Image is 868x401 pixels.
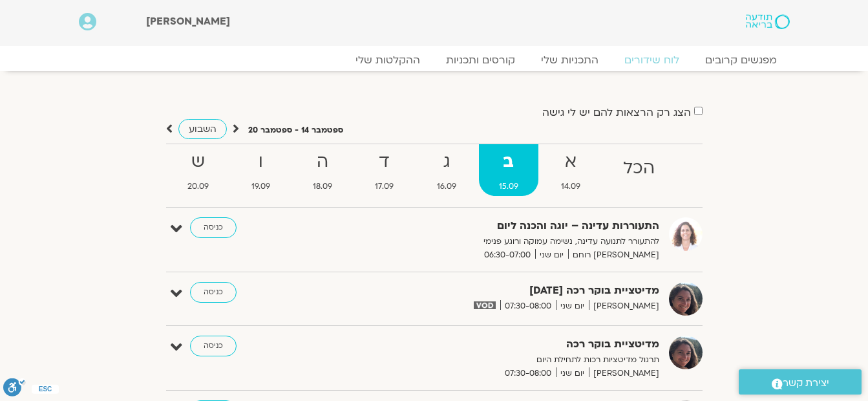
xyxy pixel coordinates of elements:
a: כניסה [190,217,237,238]
span: 18.09 [293,180,352,193]
span: השבוע [189,123,217,135]
strong: א [541,147,600,177]
a: א14.09 [541,144,600,196]
span: 20.09 [167,180,229,193]
span: 14.09 [541,180,600,193]
nav: Menu [79,54,790,67]
a: כניסה [190,282,237,303]
span: 07:30-08:00 [500,367,556,380]
a: ו19.09 [231,144,290,196]
a: לוח שידורים [611,54,692,67]
strong: התעוררות עדינה – יוגה והכנה ליום [343,217,659,235]
strong: ג [417,147,476,177]
label: הצג רק הרצאות להם יש לי גישה [542,107,691,118]
span: יצירת קשר [783,374,829,392]
strong: ד [355,147,414,177]
span: 16.09 [417,180,476,193]
strong: ש [167,147,229,177]
a: הכל [603,144,675,196]
a: ה18.09 [293,144,352,196]
strong: ה [293,147,352,177]
a: ש20.09 [167,144,229,196]
p: להתעורר לתנועה עדינה, נשימה עמוקה ורוגע פנימי [343,235,659,248]
span: 19.09 [231,180,290,193]
span: [PERSON_NAME] [589,299,659,313]
strong: ו [231,147,290,177]
span: יום שני [556,299,589,313]
span: יום שני [556,367,589,380]
a: ההקלטות שלי [343,54,433,67]
strong: מדיטציית בוקר רכה [DATE] [343,282,659,299]
a: ב15.09 [479,144,538,196]
img: vodicon [474,301,495,309]
a: קורסים ותכניות [433,54,528,67]
p: תרגול מדיטציות רכות לתחילת היום [343,353,659,367]
strong: מדיטציית בוקר רכה [343,336,659,353]
span: [PERSON_NAME] רוחם [568,248,659,262]
a: התכניות שלי [528,54,611,67]
a: ד17.09 [355,144,414,196]
a: מפגשים קרובים [692,54,790,67]
a: כניסה [190,336,237,356]
span: [PERSON_NAME] [146,14,230,28]
a: יצירת קשר [739,369,862,395]
a: ג16.09 [417,144,476,196]
span: 17.09 [355,180,414,193]
strong: הכל [603,154,675,183]
a: השבוע [178,119,227,139]
span: 15.09 [479,180,538,193]
span: [PERSON_NAME] [589,367,659,380]
p: ספטמבר 14 - ספטמבר 20 [248,124,343,137]
span: יום שני [535,248,568,262]
span: 07:30-08:00 [500,299,556,313]
strong: ב [479,147,538,177]
span: 06:30-07:00 [480,248,535,262]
